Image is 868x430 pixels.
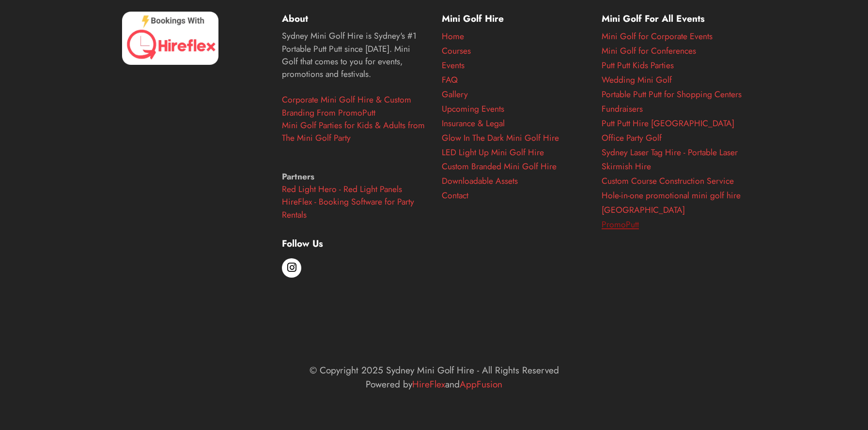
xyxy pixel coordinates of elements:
a: Fundraisers [602,103,643,115]
a: PromoPutt [602,218,639,231]
p: © Copyright 2025 Sydney Mini Golf Hire - All Rights Reserved Powered by and [122,363,746,391]
a: Upcoming Events [442,103,504,115]
a: HireFlex - Booking Software for Party Rentals [282,195,414,221]
a: Glow In The Dark Mini Golf Hire [442,132,559,144]
strong: Mini Golf Hire [442,12,504,25]
strong: Mini Golf For All Events [602,12,705,25]
a: Putt Putt Kids Parties [602,59,674,72]
a: Red Light Hero - Red Light Panels [282,183,402,195]
img: HireFlex Booking System [122,12,218,64]
a: Mini Golf for Corporate Events [602,30,713,43]
strong: Partners [282,170,314,183]
a: AppFusion [460,377,502,391]
a: Putt Putt Hire [GEOGRAPHIC_DATA] [602,117,734,130]
a: Events [442,59,465,72]
a: Downloadable Assets [442,175,518,187]
a: Custom Branded Mini Golf Hire [442,160,557,173]
a: Custom Course Construction Service [602,175,734,187]
strong: About [282,12,308,25]
a: Home [442,30,464,43]
a: Courses [442,44,471,57]
a: Gallery [442,88,468,101]
a: Hole-in-one promotional mini golf hire [GEOGRAPHIC_DATA] [602,189,741,216]
a: HireFlex [412,377,445,391]
strong: Follow Us [282,237,323,250]
a: Mini Golf Parties for Kids & Adults from The Mini Golf Party [282,119,425,144]
a: Sydney Laser Tag Hire - Portable Laser Skirmish Hire [602,146,738,173]
a: Portable Putt Putt for Shopping Centers [602,88,742,101]
a: Mini Golf for Conferences [602,44,696,57]
a: LED Light Up Mini Golf Hire [442,146,544,159]
a: Office Party Golf [602,132,662,144]
a: FAQ [442,74,458,86]
p: Sydney Mini Golf Hire is Sydney's #1 Portable Putt Putt since [DATE]. Mini Golf that comes to you... [282,30,426,221]
a: Corporate Mini Golf Hire & Custom Branding From PromoPutt [282,93,411,119]
a: Wedding Mini Golf [602,74,672,86]
a: Insurance & Legal [442,117,505,130]
a: Contact [442,189,468,202]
